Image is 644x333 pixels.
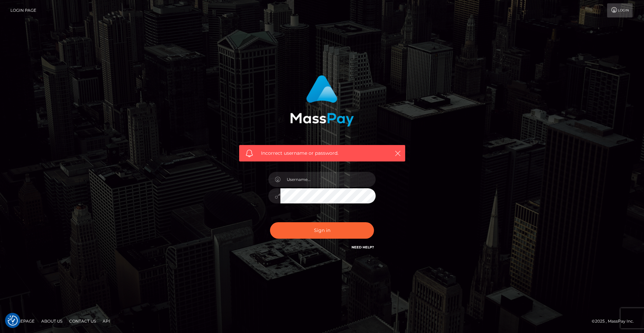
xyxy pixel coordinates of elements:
a: Login [607,3,633,17]
a: Homepage [7,316,37,326]
div: © 2025 , MassPay Inc. [592,318,639,325]
a: About Us [39,316,65,326]
a: Login Page [10,3,36,17]
button: Consent Preferences [8,316,18,326]
button: Sign in [270,222,374,239]
a: Contact Us [66,316,99,326]
a: API [100,316,113,326]
input: Username... [280,172,376,187]
img: MassPay Login [290,75,354,127]
span: Incorrect username or password. [261,150,383,157]
a: Need Help? [352,245,374,249]
img: Revisit consent button [8,316,18,326]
